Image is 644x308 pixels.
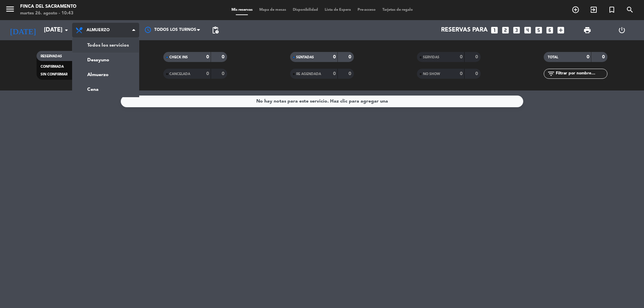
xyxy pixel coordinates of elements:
span: Almuerzo [87,28,110,33]
span: Pre-acceso [354,8,379,12]
div: LOG OUT [604,20,639,40]
div: martes 26. agosto - 10:43 [20,10,76,17]
i: add_circle_outline [572,6,580,14]
button: menu [5,4,15,16]
i: exit_to_app [590,6,598,14]
strong: 0 [333,55,336,59]
span: CONFIRMADA [41,65,64,68]
a: Cena [72,82,139,97]
span: CANCELADA [169,72,190,76]
span: RE AGENDADA [296,72,321,76]
i: search [626,6,634,14]
i: looks_6 [545,26,554,35]
span: Lista de Espera [321,8,354,12]
strong: 0 [333,71,336,76]
input: Filtrar por nombre... [555,70,607,77]
a: Todos los servicios [72,38,139,53]
i: looks_4 [523,26,532,35]
i: add_box [556,26,565,35]
i: filter_list [547,70,555,78]
i: looks_one [490,26,499,35]
i: turned_in_not [608,6,616,14]
a: Almuerzo [72,67,139,82]
span: CHECK INS [169,56,188,59]
i: looks_3 [512,26,521,35]
strong: 0 [206,55,209,59]
span: Mis reservas [228,8,256,12]
i: looks_5 [534,26,543,35]
i: looks_two [501,26,510,35]
strong: 0 [222,71,226,76]
span: print [583,26,591,34]
strong: 0 [348,71,353,76]
strong: 0 [475,55,479,59]
strong: 0 [348,55,353,59]
span: SERVIDAS [423,56,439,59]
i: [DATE] [5,23,41,38]
a: Desayuno [72,53,139,67]
strong: 0 [602,55,606,59]
div: No hay notas para este servicio. Haz clic para agregar una [256,98,388,105]
span: pending_actions [211,26,219,34]
i: menu [5,4,15,14]
div: Finca del Sacramento [20,3,76,10]
strong: 0 [475,71,479,76]
span: SENTADAS [296,56,314,59]
strong: 0 [460,55,463,59]
span: Mapa de mesas [256,8,289,12]
span: Disponibilidad [289,8,321,12]
span: Tarjetas de regalo [379,8,416,12]
strong: 0 [206,71,209,76]
span: NO SHOW [423,72,440,76]
span: RESERVADAS [41,55,62,58]
strong: 0 [587,55,589,59]
strong: 0 [222,55,226,59]
span: SIN CONFIRMAR [41,73,67,76]
span: Reservas para [441,27,488,34]
span: TOTAL [548,56,558,59]
strong: 0 [460,71,463,76]
i: arrow_drop_down [62,26,70,34]
i: power_settings_new [618,26,626,34]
